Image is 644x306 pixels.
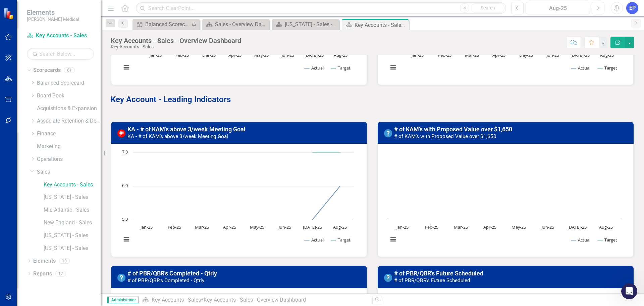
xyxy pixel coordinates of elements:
text: Jun-25 [281,52,294,58]
button: View chart menu, Chart [388,235,398,244]
button: Search [471,3,504,13]
text: Feb-25 [438,52,451,58]
a: Key Accounts - Sales [44,181,101,189]
a: Balanced Scorecard (Daily Huddle) [134,20,190,29]
div: Balanced Scorecard (Daily Huddle) [145,20,190,29]
div: Key Accounts - Sales [111,44,241,49]
text: 5.0 [122,216,128,222]
iframe: Intercom live chat [621,283,637,299]
button: Aug-25 [526,2,590,14]
text: Aug-25 [599,224,613,230]
text: Feb-25 [168,224,181,230]
button: Show Target [331,237,351,243]
button: Show Actual [305,65,324,71]
text: Jan-25 [140,224,153,230]
a: # of PBR/QBR's Future Scheduled [394,270,483,277]
a: Key Accounts - Sales [152,297,201,303]
text: Jun-25 [546,52,559,58]
button: Show Target [598,237,618,243]
a: Finance [37,130,101,138]
button: EP [626,2,638,14]
div: 61 [64,68,75,73]
text: Jan-25 [396,224,409,230]
a: Mid-Atlantic - Sales [44,206,101,214]
span: Administrator [107,297,139,303]
a: Key Accounts - Sales [27,32,94,40]
div: » [142,296,367,304]
span: Elements [27,8,79,16]
small: # of PBR/QBR's Completed - Qtrly [127,277,204,283]
text: Apr-25 [492,52,505,58]
text: Feb-25 [425,224,438,230]
text: May-25 [250,224,264,230]
text: May-25 [254,52,269,58]
div: Key Accounts - Sales - Overview Dashboard [355,21,407,29]
a: Balanced Scorecard [37,79,101,87]
text: Jun-25 [278,224,291,230]
text: May-25 [512,224,526,230]
img: ClearPoint Strategy [3,8,15,19]
div: Chart. Highcharts interactive chart. [118,149,360,250]
a: Sales - Overview Dashboard [204,20,268,29]
text: Apr-25 [228,52,241,58]
svg: Interactive chart [385,149,624,250]
a: [US_STATE] - Sales [44,245,101,252]
text: 6.0 [122,182,128,188]
a: Associate Retention & Development [37,117,101,125]
span: Search [481,5,495,10]
button: Show Target [331,65,351,71]
img: Below Target [117,129,125,137]
text: Jan-25 [411,52,424,58]
button: Show Actual [305,237,324,243]
a: Elements [33,257,56,265]
a: Acquisitions & Expansion [37,105,101,113]
div: Key Accounts - Sales - Overview Dashboard [204,297,306,303]
text: Aug-25 [333,224,347,230]
div: 10 [59,258,70,264]
text: Aug-25 [600,52,614,58]
a: Marketing [37,143,101,150]
div: Sales - Overview Dashboard [215,20,268,29]
text: [DATE]-25 [305,52,324,58]
small: [PERSON_NAME] Medical [27,16,79,22]
div: Key Accounts - Sales - Overview Dashboard [111,37,241,44]
a: Sales [37,168,101,176]
small: # of PBR/QBR's Future Scheduled [394,277,470,283]
text: Jan-25 [149,52,162,58]
button: Show Actual [571,65,590,71]
img: No Information [384,129,392,137]
a: [US_STATE] - Sales [44,193,101,201]
button: View chart menu, Chart [388,63,398,72]
a: KA - # of KAM’s above 3/week Meeting Goal [127,126,246,133]
small: KA - # of KAM’s above 3/week Meeting Goal [127,133,228,139]
input: Search ClearPoint... [136,2,506,14]
a: Operations [37,156,101,163]
a: New England - Sales [44,219,101,227]
a: # of PBR/QBR's Completed - Qtrly [127,270,217,277]
a: # of KAM’s with Proposed Value over $1,650 [394,126,512,133]
text: [DATE]-25 [568,224,587,230]
svg: Interactive chart [118,149,357,250]
g: Target, line 2 of 2 with 8 data points. [147,151,341,154]
a: [US_STATE] - Sales - Overview Dashboard [274,20,337,29]
img: No Information [117,274,125,282]
text: [DATE]-25 [571,52,590,58]
button: Show Actual [571,237,590,243]
a: Board Book [37,92,101,100]
text: Apr-25 [223,224,236,230]
text: Jun-25 [541,224,554,230]
button: Show Target [598,65,618,71]
text: 7.0 [122,149,128,155]
text: [DATE]-25 [303,224,322,230]
a: Scorecards [33,67,61,74]
text: Aug-25 [334,52,347,58]
div: [US_STATE] - Sales - Overview Dashboard [285,20,337,29]
div: 17 [55,271,66,276]
text: Mar-25 [195,224,209,230]
input: Search Below... [27,48,94,60]
text: Mar-25 [465,52,479,58]
span: Key Account - Leading Indicators [111,95,231,104]
img: No Information [384,274,392,282]
text: Apr-25 [483,224,496,230]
